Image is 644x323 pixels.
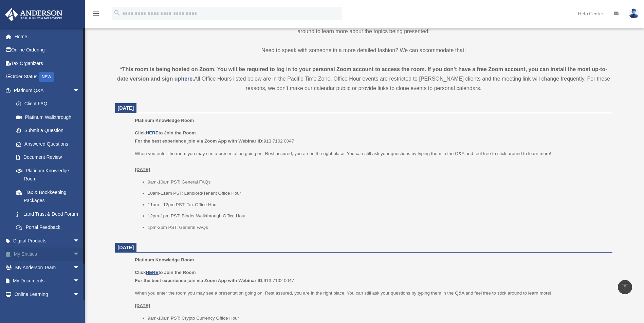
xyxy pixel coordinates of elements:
[135,138,263,144] b: For the best experience join via Zoom App with Webinar ID:
[148,178,608,186] li: 9am-10am PST: General FAQs
[135,130,196,135] b: Click to Join the Room
[148,189,608,197] li: 10am-11am PST: Landlord/Tenant Office Hour
[73,261,87,275] span: arrow_drop_down
[135,167,150,172] u: [DATE]
[629,8,639,18] img: User Pic
[118,245,134,250] span: [DATE]
[92,9,100,18] i: menu
[3,8,65,21] img: Anderson Advisors Platinum Portal
[5,30,90,43] a: Home
[5,274,90,288] a: My Documentsarrow_drop_down
[5,70,90,84] a: Order StatusNEW
[135,150,607,174] p: When you enter the room you may see a presentation going on. Rest assured, you are in the right p...
[10,110,90,124] a: Platinum Walkthrough
[181,76,192,82] a: here
[10,221,90,234] a: Portal Feedback
[148,223,608,232] li: 1pm-2pm PST: General FAQs
[10,207,90,221] a: Land Trust & Deed Forum
[5,43,90,57] a: Online Ordering
[192,76,194,82] strong: .
[618,280,632,294] a: vertical_align_top
[621,283,629,291] i: vertical_align_top
[118,105,134,111] span: [DATE]
[5,84,90,97] a: Platinum Q&Aarrow_drop_down
[10,186,90,207] a: Tax & Bookkeeping Packages
[135,270,196,275] b: Click to Join the Room
[148,201,608,209] li: 11am - 12pm PST: Tax Office Hour
[73,234,87,248] span: arrow_drop_down
[73,287,87,301] span: arrow_drop_down
[146,130,158,135] a: HERE
[5,57,90,70] a: Tax Organizers
[5,234,90,247] a: Digital Productsarrow_drop_down
[73,84,87,98] span: arrow_drop_down
[5,261,90,274] a: My Anderson Teamarrow_drop_down
[10,137,90,151] a: Answered Questions
[135,118,194,123] span: Platinum Knowledge Room
[117,66,607,82] strong: *This room is being hosted on Zoom. You will be required to log in to your personal Zoom account ...
[135,278,263,283] b: For the best experience join via Zoom App with Webinar ID:
[10,97,90,111] a: Client FAQ
[135,289,607,297] p: When you enter the room you may see a presentation going on. Rest assured, you are in the right p...
[148,212,608,220] li: 12pm-1pm PST: Binder Walkthrough Office Hour
[5,247,90,261] a: My Entitiesarrow_drop_down
[148,314,608,322] li: 9am-10am PST: Crypto Currency Office Hour
[113,9,121,17] i: search
[73,274,87,288] span: arrow_drop_down
[146,270,158,275] a: HERE
[115,46,612,55] p: Need to speak with someone in a more detailed fashion? We can accommodate that!
[135,129,607,145] p: 913 7102 0047
[115,65,612,93] div: All Office Hours listed below are in the Pacific Time Zone. Office Hour events are restricted to ...
[10,151,90,164] a: Document Review
[73,247,87,261] span: arrow_drop_down
[39,72,54,82] div: NEW
[5,287,90,301] a: Online Learningarrow_drop_down
[135,268,607,284] p: 913 7102 0047
[92,12,100,18] a: menu
[10,124,90,137] a: Submit a Question
[10,164,87,186] a: Platinum Knowledge Room
[135,257,194,262] span: Platinum Knowledge Room
[135,303,150,308] u: [DATE]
